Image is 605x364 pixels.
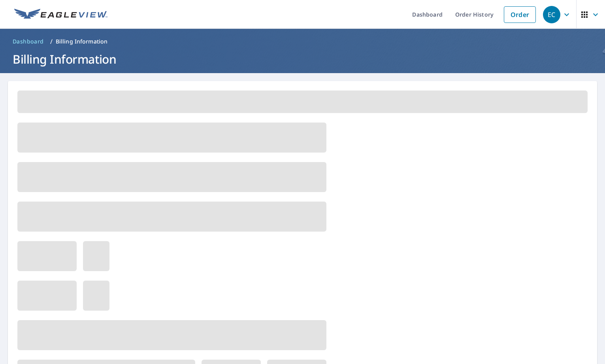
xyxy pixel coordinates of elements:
[13,38,44,45] span: Dashboard
[56,38,108,45] p: Billing Information
[9,35,47,48] a: Dashboard
[9,51,596,67] h1: Billing Information
[504,6,536,23] a: Order
[9,35,596,48] nav: breadcrumb
[14,9,107,21] img: EV Logo
[543,6,560,23] div: EC
[50,37,53,46] li: /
